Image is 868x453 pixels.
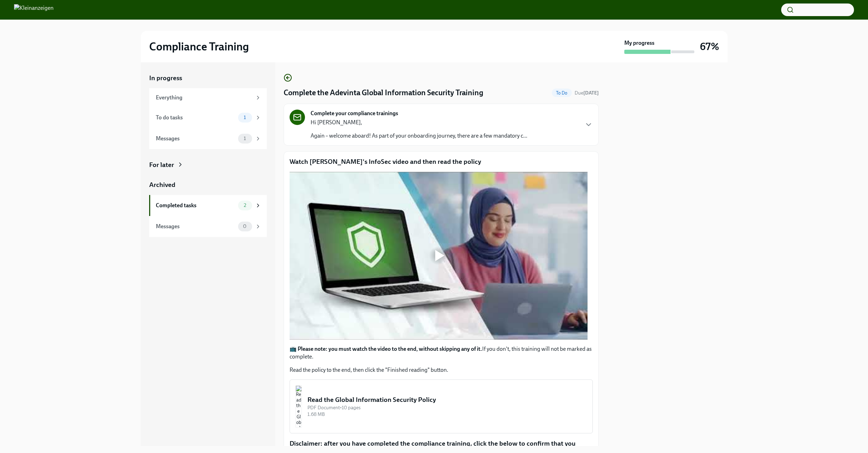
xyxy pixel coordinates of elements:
button: Read the Global Information Security PolicyPDF Document•10 pages1.68 MB [290,379,593,433]
div: 1.68 MB [307,411,587,418]
div: For later [149,160,174,169]
div: Completed tasks [156,202,235,209]
p: If you don't, this training will not be marked as complete. [290,345,593,361]
div: Everything [156,94,252,102]
div: Messages [156,223,235,230]
a: Completed tasks2 [149,195,267,216]
a: In progress [149,74,267,83]
p: Watch [PERSON_NAME]'s InfoSec video and then read the policy [290,157,593,166]
a: To do tasks1 [149,107,267,128]
span: 1 [239,136,250,141]
strong: My progress [624,39,654,47]
div: To do tasks [156,114,235,121]
strong: [DATE] [583,90,599,96]
span: 2 [239,203,250,208]
h2: Compliance Training [149,40,249,54]
a: Archived [149,180,267,189]
div: Read the Global Information Security Policy [307,395,587,404]
a: Messages1 [149,128,267,149]
div: Messages [156,135,235,142]
h4: Complete the Adevinta Global Information Security Training [284,88,483,98]
a: Everything [149,88,267,107]
span: 1 [239,115,250,120]
img: Kleinanzeigen [14,4,54,15]
img: Read the Global Information Security Policy [296,385,302,427]
strong: 📺 Please note: you must watch the video to the end, without skipping any of it. [290,346,482,352]
h3: 67% [700,40,719,53]
span: To Do [552,90,572,96]
p: Again – welcome aboard! As part of your onboarding journey, there are a few mandatory c... [311,132,527,140]
a: Messages0 [149,216,267,237]
p: Read the policy to the end, then click the "Finished reading" button. [290,366,593,374]
div: PDF Document • 10 pages [307,404,587,411]
p: Hi [PERSON_NAME], [311,119,527,126]
span: Due [575,90,599,96]
strong: Complete your compliance trainings [311,110,398,117]
a: For later [149,160,267,169]
span: October 31st, 2025 08:00 [575,90,599,96]
span: 0 [239,224,251,229]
